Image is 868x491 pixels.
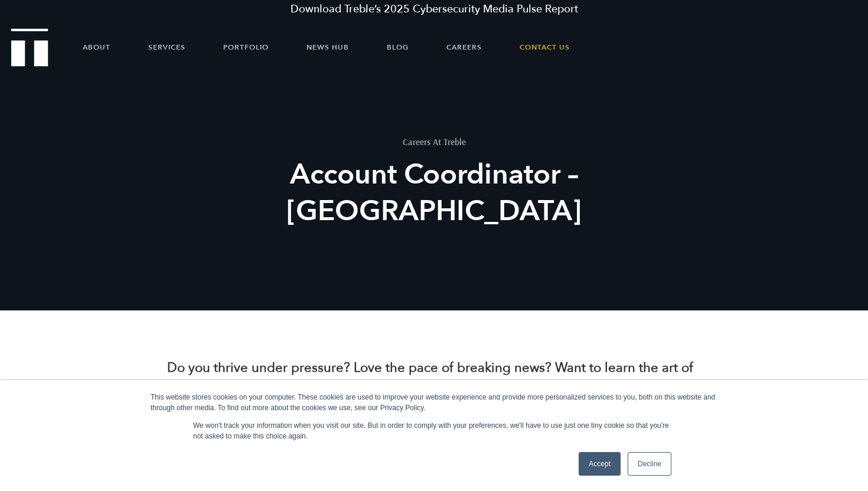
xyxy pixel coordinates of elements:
h1: Careers At Treble [216,138,652,146]
a: News Hub [306,30,349,65]
a: Blog [387,30,409,65]
a: Careers [446,30,482,65]
a: Decline [628,452,671,476]
img: Treble logo [11,28,48,66]
a: Services [148,30,185,65]
h2: Account Coordinator – [GEOGRAPHIC_DATA] [216,156,652,230]
b: Do you thrive under pressure? Love the pace of breaking news? Want to learn the art of media rela... [167,359,693,417]
a: Treble Homepage [12,30,47,66]
a: Contact Us [520,30,570,65]
div: This website stores cookies on your computer. These cookies are used to improve your website expe... [151,392,717,413]
a: Portfolio [223,30,269,65]
p: We won't track your information when you visit our site. But in order to comply with your prefere... [193,420,675,441]
a: Accept [579,452,621,476]
a: About [83,30,110,65]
